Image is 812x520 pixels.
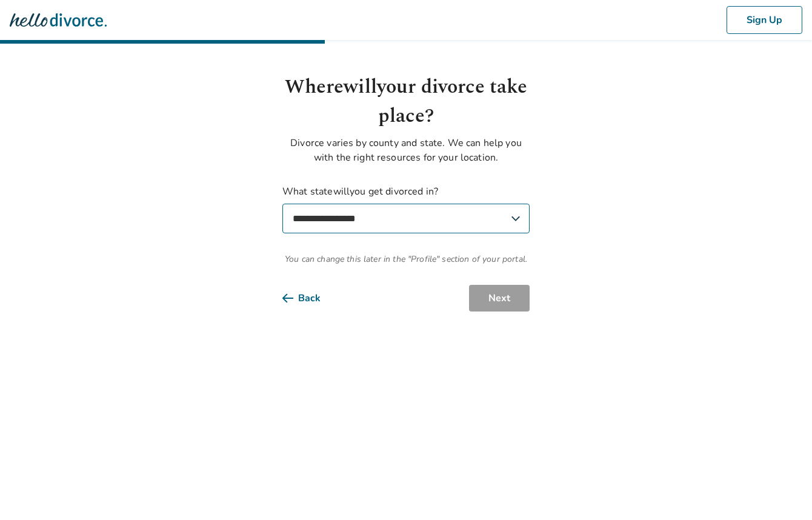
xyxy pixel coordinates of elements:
[282,136,530,165] p: Divorce varies by county and state. We can help you with the right resources for your location.
[282,204,530,233] select: What statewillyou get divorced in?
[751,462,812,520] iframe: Chat Widget
[469,285,530,312] button: Next
[282,253,530,265] span: You can change this later in the "Profile" section of your portal.
[282,184,530,233] label: What state will you get divorced in?
[282,73,530,131] h1: Where will your divorce take place?
[10,8,107,32] img: Hello Divorce Logo
[282,285,340,312] button: Back
[727,6,802,34] button: Sign Up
